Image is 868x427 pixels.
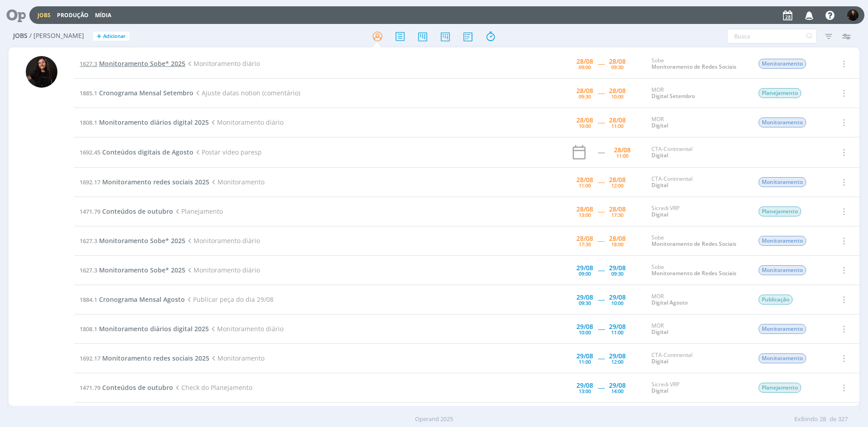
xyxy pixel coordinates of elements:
span: Conteúdos digitais de Agosto [102,148,193,156]
div: 29/08 [576,324,593,330]
span: Cronograma Mensal Agosto [99,295,185,304]
div: 09:30 [611,65,623,70]
div: 11:00 [616,153,628,158]
div: Sobe [651,235,745,248]
a: 1808.1Monitoramento diários digital 2025 [80,118,209,127]
div: CTA-Continental [651,146,745,159]
span: 1884.1 [80,296,97,304]
span: Monitoramento [759,59,806,69]
div: 29/08 [576,382,593,389]
span: 1692.17 [80,178,100,186]
span: Publicação [759,295,793,305]
div: 28/08 [576,177,593,183]
a: Digital [651,357,668,365]
div: ----- [598,149,604,155]
span: 1471.79 [80,384,100,392]
div: 28/08 [609,177,626,183]
div: 28/08 [576,88,593,94]
a: Mídia [95,11,111,19]
div: 28/08 [609,235,626,242]
span: 1471.79 [80,207,100,216]
a: Digital [651,211,668,218]
div: CTA-Continental [651,352,745,365]
span: 1885.1 [80,89,97,97]
div: 28/08 [576,58,593,65]
div: 10:00 [611,94,623,99]
div: 29/08 [576,265,593,271]
a: Digital [651,122,668,129]
div: MOR [651,87,745,100]
div: 10:00 [579,330,591,335]
div: 28/08 [576,117,593,123]
div: 29/08 [609,265,626,271]
div: 28/08 [609,117,626,123]
div: 17:30 [611,212,623,217]
span: 1627.3 [80,60,97,68]
span: ----- [598,118,604,127]
a: Digital Agosto [651,299,688,306]
span: Conteúdos de outubro [102,383,173,392]
div: 11:00 [611,330,623,335]
div: 28/08 [576,206,593,212]
div: 29/08 [576,353,593,359]
span: 327 [838,415,848,424]
span: ----- [598,383,604,392]
button: Jobs [35,12,53,19]
div: 29/08 [609,324,626,330]
span: Conteúdos de outubro [102,207,173,216]
span: ----- [598,89,604,97]
div: 28/08 [614,147,631,153]
span: Monitoramento [759,353,806,363]
span: Monitoramento Sobe* 2025 [99,236,185,245]
a: Digital Setembro [651,92,695,100]
a: Monitoramento de Redes Sociais [651,269,736,277]
div: Sicredi VRP [651,205,745,218]
span: Monitoramento redes sociais 2025 [102,354,209,362]
input: Busca [727,29,817,43]
span: Monitoramento diário [209,324,283,333]
span: Monitoramento diários digital 2025 [99,118,209,127]
div: 28/08 [609,206,626,212]
span: Monitoramento [209,178,264,186]
span: Monitoramento diário [185,236,260,245]
span: ----- [598,295,604,304]
span: Adicionar [103,33,126,39]
div: CTA-Continental [651,176,745,189]
span: 1808.1 [80,118,97,127]
span: + [97,32,101,41]
span: Planejamento [759,206,801,216]
span: Jobs [13,32,28,40]
div: 29/08 [609,353,626,359]
div: 11:00 [611,123,623,128]
span: Monitoramento [759,324,806,334]
span: ----- [598,59,604,68]
a: 1627.3Monitoramento Sobe* 2025 [80,59,185,68]
div: MOR [651,293,745,306]
div: 09:00 [579,65,591,70]
div: 28/08 [609,88,626,94]
div: 11:00 [579,359,591,364]
div: 18:00 [611,242,623,247]
span: Monitoramento [759,177,806,187]
span: Monitoramento [759,265,806,275]
div: 11:00 [579,183,591,188]
span: Monitoramento Sobe* 2025 [99,266,185,274]
div: 13:00 [579,389,591,394]
span: Monitoramento diários digital 2025 [99,324,209,333]
button: +Adicionar [93,32,129,41]
div: 12:00 [611,183,623,188]
a: Digital [651,387,668,394]
div: Sicredi VRP [651,381,745,394]
div: 09:30 [611,271,623,276]
div: MOR [651,116,745,129]
a: Digital [651,151,668,159]
span: ----- [598,178,604,186]
span: Exibindo [794,415,818,424]
span: 1627.3 [80,266,97,274]
span: Planejamento [759,88,801,98]
span: ----- [598,207,604,216]
div: 13:00 [579,212,591,217]
div: Sobe [651,57,745,70]
span: ----- [598,324,604,333]
button: Mídia [92,12,114,19]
